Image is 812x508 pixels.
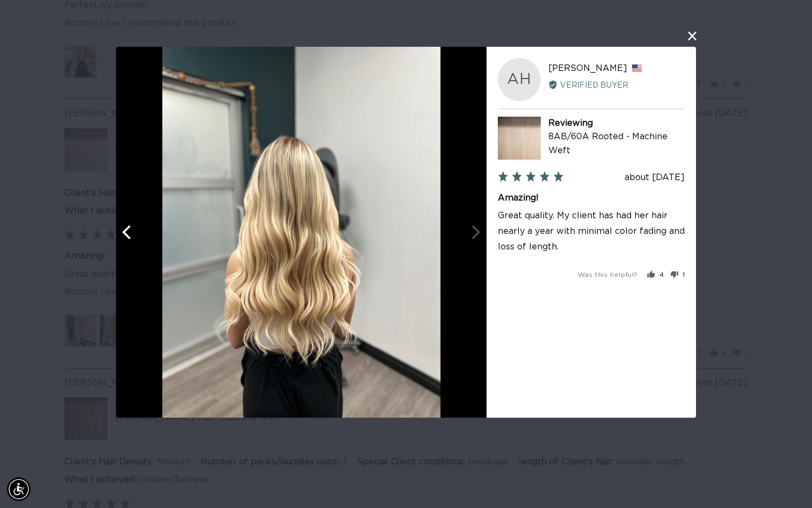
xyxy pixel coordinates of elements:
a: 8AB/60A Rooted - Machine Weft [548,133,668,155]
button: No [666,271,685,280]
h2: Amazing! [498,192,685,204]
img: 8AB/60A Rooted - Machine Weft [498,117,541,160]
span: [PERSON_NAME] [548,64,627,73]
div: Verified Buyer [548,80,685,91]
div: Reviewing [548,117,685,131]
div: AH [498,58,541,101]
span: United States [632,65,642,73]
button: Yes [647,271,664,280]
button: close this modal window [686,30,699,42]
span: about [DATE] [625,173,685,182]
button: Previous [116,220,140,244]
img: Customer image [162,47,440,418]
p: Great quality. My client has had her hair nearly a year with minimal color fading and loss of len... [498,209,685,255]
span: Was this helpful? [578,271,638,278]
